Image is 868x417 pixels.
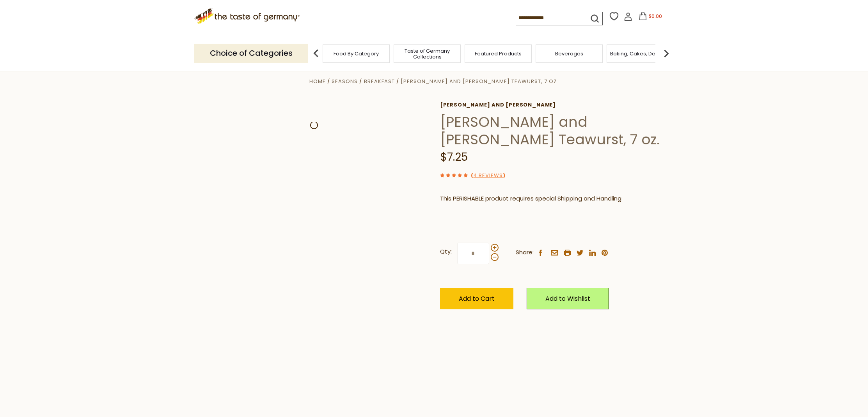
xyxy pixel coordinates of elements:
button: Add to Cart [440,288,513,309]
strong: Qty: [440,247,452,257]
a: Seasons [332,78,358,85]
a: [PERSON_NAME] and [PERSON_NAME] Teawurst, 7 oz. [401,78,559,85]
a: 4 Reviews [473,172,503,180]
img: next arrow [659,46,674,61]
a: Baking, Cakes, Desserts [610,51,671,57]
a: Food By Category [334,51,379,57]
span: ( ) [471,172,505,179]
span: Share: [516,248,534,257]
a: Featured Products [475,51,522,57]
a: Add to Wishlist [527,288,609,309]
a: Beverages [555,51,583,57]
p: Choice of Categories [194,44,308,63]
a: [PERSON_NAME] and [PERSON_NAME] [440,102,668,108]
img: previous arrow [308,46,324,61]
a: Breakfast [364,78,395,85]
span: Add to Cart [459,294,495,303]
input: Qty: [457,243,489,264]
li: We will ship this product in heat-protective packaging and ice. [447,209,668,219]
span: $7.25 [440,149,468,165]
button: $0.00 [634,12,667,23]
span: $0.00 [649,13,662,20]
a: Home [309,78,326,85]
h1: [PERSON_NAME] and [PERSON_NAME] Teawurst, 7 oz. [440,113,668,148]
a: Taste of Germany Collections [396,48,458,60]
p: This PERISHABLE product requires special Shipping and Handling [440,194,668,204]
